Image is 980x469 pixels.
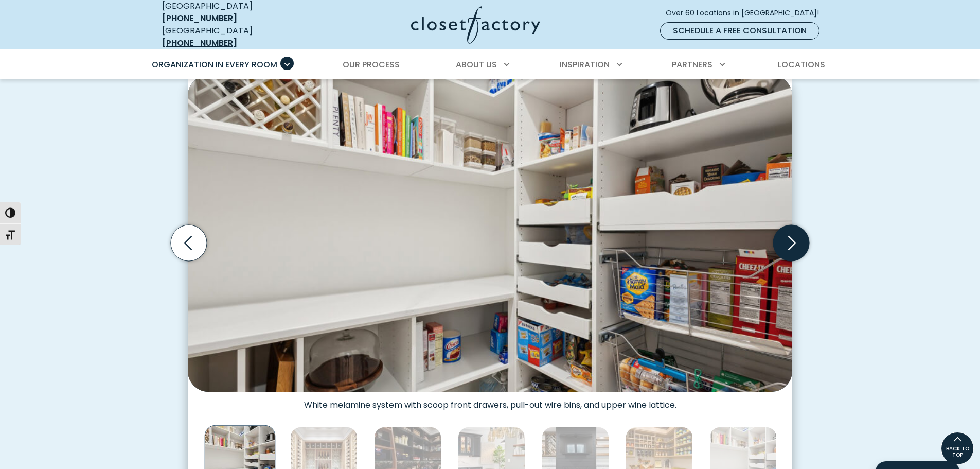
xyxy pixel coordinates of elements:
div: [GEOGRAPHIC_DATA] [162,25,311,49]
a: [PHONE_NUMBER] [162,37,237,49]
span: Organization in Every Room [152,59,277,71]
span: Locations [778,59,825,71]
span: Partners [672,59,712,71]
a: BACK TO TOP [941,432,974,465]
span: Our Process [343,59,400,71]
button: Next slide [769,221,813,265]
nav: Primary Menu [145,50,836,79]
button: Previous slide [167,221,211,265]
img: Closet Factory Logo [411,6,540,44]
a: Over 60 Locations in [GEOGRAPHIC_DATA]! [665,4,828,22]
img: Organized white pantry with wine bottle storage, pull-out drawers, wire baskets, cookbooks, and c... [188,75,792,392]
span: Over 60 Locations in [GEOGRAPHIC_DATA]! [666,8,827,19]
a: Schedule a Free Consultation [660,22,819,40]
span: BACK TO TOP [941,446,973,458]
a: [PHONE_NUMBER] [162,12,237,24]
span: Inspiration [560,59,610,71]
span: About Us [456,59,497,71]
figcaption: White melamine system with scoop front drawers, pull-out wire bins, and upper wine lattice. [188,392,792,410]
